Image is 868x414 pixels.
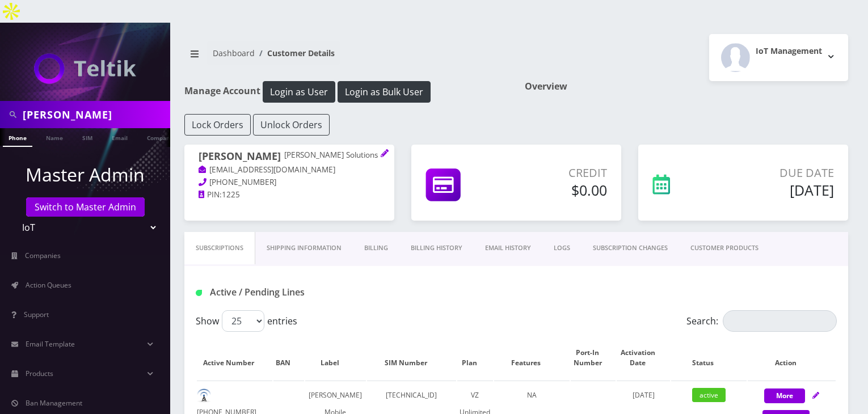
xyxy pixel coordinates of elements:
[26,280,71,290] span: Action Queues
[679,232,770,264] a: CUSTOMER PRODUCTS
[338,85,431,97] a: Login as Bulk User
[26,197,145,217] a: Switch to Master Admin
[184,41,508,74] nav: breadcrumb
[222,189,240,200] span: 1225
[494,336,570,379] th: Features: activate to sort column ascending
[26,398,82,408] span: Ban Management
[508,181,607,198] h5: $0.00
[686,310,837,332] label: Search:
[209,177,276,187] span: [PHONE_NUMBER]
[25,251,61,260] span: Companies
[253,114,330,136] button: Unlock Orders
[273,336,304,379] th: BAN: activate to sort column ascending
[542,232,582,264] a: LOGS
[474,232,542,264] a: EMAIL HISTORY
[26,339,75,349] span: Email Template
[199,189,222,201] a: PIN:
[24,310,49,319] span: Support
[719,181,834,198] h5: [DATE]
[633,390,655,400] span: [DATE]
[184,114,251,136] button: Lock Orders
[184,81,508,103] h1: Manage Account
[709,34,848,81] button: IoT Management
[671,336,747,379] th: Status: activate to sort column ascending
[34,53,136,84] img: IoT
[199,164,335,176] a: [EMAIL_ADDRESS][DOMAIN_NAME]
[199,150,380,164] h1: [PERSON_NAME]
[764,388,805,403] button: More
[617,336,670,379] th: Activation Date: activate to sort column ascending
[197,336,272,379] th: Active Number: activate to sort column ascending
[255,232,353,264] a: Shipping Information
[222,310,264,332] select: Showentries
[106,128,133,146] a: Email
[3,128,32,147] a: Phone
[525,81,848,92] h1: Overview
[457,336,493,379] th: Plan: activate to sort column ascending
[184,232,255,264] a: Subscriptions
[748,336,836,379] th: Action: activate to sort column ascending
[197,388,211,403] img: default.png
[77,128,98,146] a: SIM
[23,104,167,125] input: Search in Company
[399,232,474,264] a: Billing History
[692,388,726,402] span: active
[719,164,834,181] p: Due Date
[255,47,335,59] li: Customer Details
[284,150,380,160] p: [PERSON_NAME] Solutions
[353,232,399,264] a: Billing
[196,310,297,332] label: Show entries
[508,164,607,181] p: Credit
[756,47,822,56] h2: IoT Management
[367,336,456,379] th: SIM Number: activate to sort column ascending
[582,232,679,264] a: SUBSCRIPTION CHANGES
[338,81,431,103] button: Login as Bulk User
[263,81,335,103] button: Login as User
[141,128,179,146] a: Company
[571,336,616,379] th: Port-In Number: activate to sort column ascending
[213,48,255,58] a: Dashboard
[196,287,398,298] h1: Active / Pending Lines
[305,336,366,379] th: Label: activate to sort column ascending
[26,369,53,378] span: Products
[196,290,202,296] img: Active / Pending Lines
[260,85,338,97] a: Login as User
[723,310,837,332] input: Search:
[40,128,69,146] a: Name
